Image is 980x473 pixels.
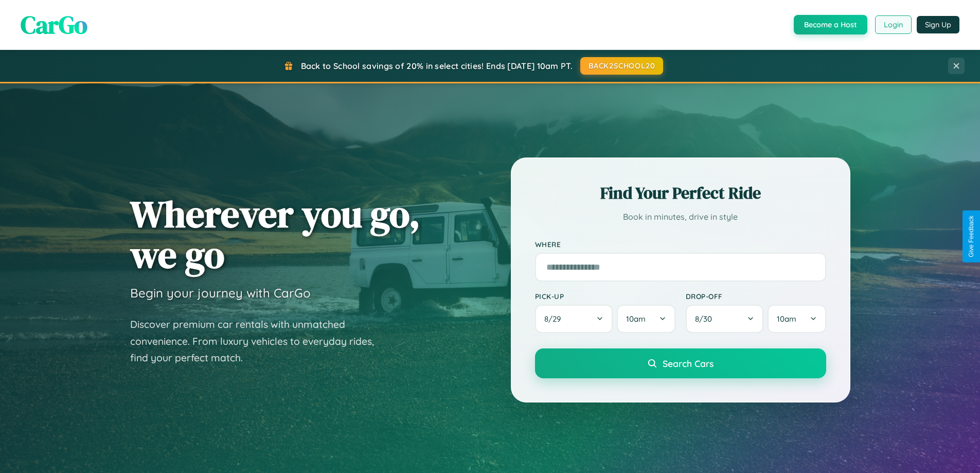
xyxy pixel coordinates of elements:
button: 10am [768,305,826,333]
span: Search Cars [663,358,714,369]
label: Drop-off [686,292,826,301]
span: Back to School savings of 20% in select cities! Ends [DATE] 10am PT. [301,61,573,71]
label: Where [535,240,826,249]
button: 8/29 [535,305,613,333]
h3: Begin your journey with CarGo [130,285,311,301]
button: 8/30 [686,305,764,333]
span: 10am [626,314,646,324]
button: BACK2SCHOOL20 [580,57,663,75]
div: Give Feedback [968,216,975,257]
h1: Wherever you go, we go [130,194,420,275]
button: Login [875,15,912,34]
span: CarGo [21,8,87,42]
h2: Find Your Perfect Ride [535,182,826,204]
button: Become a Host [794,15,867,34]
p: Book in minutes, drive in style [535,209,826,224]
label: Pick-up [535,292,675,301]
button: Sign Up [917,16,959,33]
span: 8 / 30 [695,314,717,324]
span: 10am [777,314,796,324]
span: 8 / 29 [544,314,566,324]
button: Search Cars [535,348,826,378]
p: Discover premium car rentals with unmatched convenience. From luxury vehicles to everyday rides, ... [130,316,387,366]
button: 10am [617,305,675,333]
